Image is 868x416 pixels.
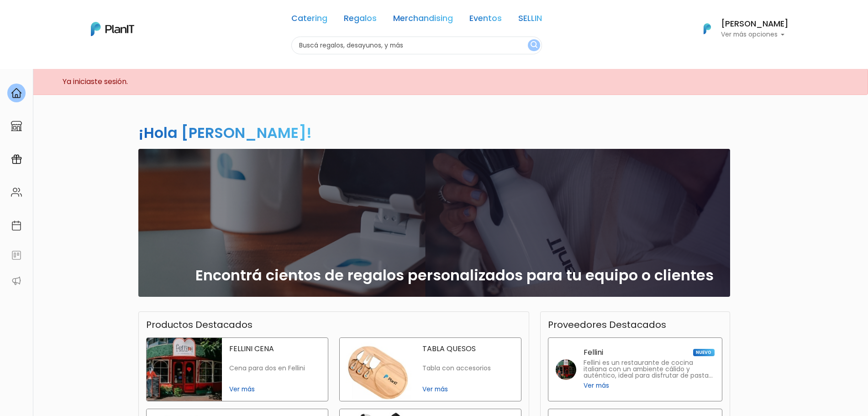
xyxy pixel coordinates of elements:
a: Merchandising [393,15,453,26]
img: campaigns-02234683943229c281be62815700db0a1741e53638e28bf9629b52c665b00959.svg [11,154,22,165]
a: fellini cena FELLINI CENA Cena para dos en Fellini Ver más [146,337,328,401]
p: Ver más opciones [721,32,789,38]
h2: ¡Hola [PERSON_NAME]! [138,122,312,143]
input: Buscá regalos, desayunos, y más [291,37,542,54]
img: search_button-432b6d5273f82d61273b3651a40e1bd1b912527efae98b1b7a1b2c0702e16a8d.svg [531,41,537,50]
img: marketplace-4ceaa7011d94191e9ded77b95e3339b90024bf715f7c57f8cf31f2d8c509eaba.svg [11,121,22,132]
a: SELLIN [518,15,542,26]
span: Ver más [584,381,609,390]
h2: Encontrá cientos de regalos personalizados para tu equipo o clientes [195,267,714,284]
span: NUEVO [693,349,714,356]
p: FELLINI CENA [229,345,321,353]
img: fellini cena [147,338,222,401]
p: Tabla con accesorios [422,364,514,372]
img: fellini [556,359,576,380]
img: feedback-78b5a0c8f98aac82b08bfc38622c3050aee476f2c9584af64705fc4e61158814.svg [11,250,22,261]
img: PlanIt Logo [91,22,134,36]
h3: Proveedores Destacados [548,319,666,330]
p: Fellini es un restaurante de cocina italiana con un ambiente cálido y auténtico, ideal para disfr... [584,360,715,379]
a: Eventos [469,15,502,26]
a: tabla quesos TABLA QUESOS Tabla con accesorios Ver más [339,337,521,401]
p: Cena para dos en Fellini [229,364,321,372]
img: people-662611757002400ad9ed0e3c099ab2801c6687ba6c219adb57efc949bc21e19d.svg [11,187,22,198]
img: partners-52edf745621dab592f3b2c58e3bca9d71375a7ef29c3b500c9f145b62cc070d4.svg [11,275,22,286]
h3: Productos Destacados [146,319,253,330]
p: TABLA QUESOS [422,345,514,353]
a: Fellini NUEVO Fellini es un restaurante de cocina italiana con un ambiente cálido y auténtico, id... [548,337,722,401]
img: home-e721727adea9d79c4d83392d1f703f7f8bce08238fde08b1acbfd93340b81755.svg [11,88,22,99]
img: PlanIt Logo [697,19,717,39]
span: Ver más [422,384,514,394]
a: Regalos [344,15,377,26]
a: Catering [291,15,327,26]
img: calendar-87d922413cdce8b2cf7b7f5f62616a5cf9e4887200fb71536465627b3292af00.svg [11,220,22,231]
span: Ver más [229,384,321,394]
h6: [PERSON_NAME] [721,20,789,28]
img: tabla quesos [340,338,415,401]
button: PlanIt Logo [PERSON_NAME] Ver más opciones [692,17,789,41]
p: Fellini [584,349,603,356]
